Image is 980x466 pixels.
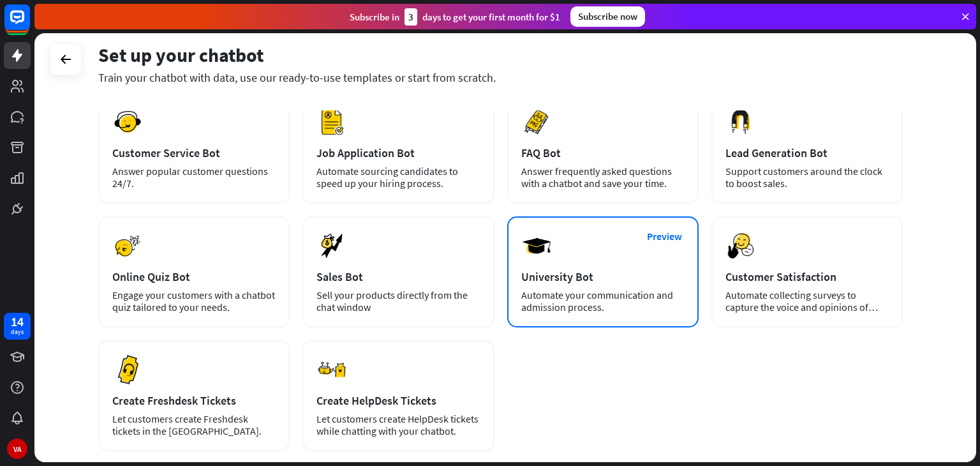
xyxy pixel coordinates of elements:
[521,146,685,160] div: FAQ Bot
[316,165,480,190] div: Automate sourcing candidates to speed up your hiring process.
[350,8,560,26] div: Subscribe in days to get your first month for $1
[112,393,276,408] div: Create Freshdesk Tickets
[521,165,685,190] div: Answer frequently asked questions with a chatbot and save your time.
[405,8,417,26] div: 3
[112,289,276,313] div: Engage your customers with a chatbot quiz tailored to your needs.
[725,289,889,313] div: Automate collecting surveys to capture the voice and opinions of your customers.
[725,146,889,160] div: Lead Generation Bot
[316,393,480,408] div: Create HelpDesk Tickets
[10,5,48,43] button: Open LiveChat chat widget
[316,269,480,284] div: Sales Bot
[11,316,24,327] div: 14
[112,413,276,437] div: Let customers create Freshdesk tickets in the [GEOGRAPHIC_DATA].
[112,146,276,160] div: Customer Service Bot
[316,289,480,313] div: Sell your products directly from the chat window
[112,165,276,190] div: Answer popular customer questions 24/7.
[521,269,685,284] div: University Bot
[98,70,903,85] div: Train your chatbot with data, use our ready-to-use templates or start from scratch.
[725,165,889,190] div: Support customers around the clock to boost sales.
[7,439,27,459] div: VA
[316,413,480,437] div: Let customers create HelpDesk tickets while chatting with your chatbot.
[11,327,24,336] div: days
[112,269,276,284] div: Online Quiz Bot
[725,269,889,284] div: Customer Satisfaction
[639,225,690,248] button: Preview
[316,146,480,160] div: Job Application Bot
[98,43,903,67] div: Set up your chatbot
[4,313,31,340] a: 14 days
[521,289,685,313] div: Automate your communication and admission process.
[570,6,645,27] div: Subscribe now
